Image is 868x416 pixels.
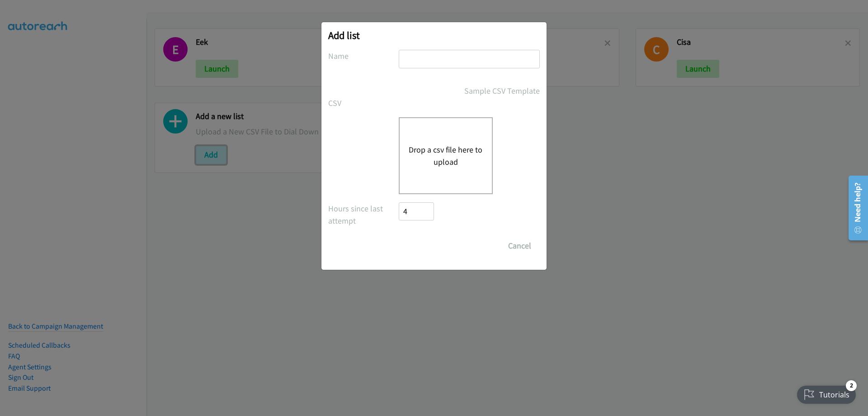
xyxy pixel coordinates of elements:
[328,29,540,42] h2: Add list
[328,50,399,62] label: Name
[500,237,540,255] button: Cancel
[464,85,540,97] a: Sample CSV Template
[409,143,483,168] button: Drop a csv file here to upload
[792,377,861,409] iframe: Checklist
[842,172,868,244] iframe: Resource Center
[328,202,399,227] label: Hours since last attempt
[328,97,399,109] label: CSV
